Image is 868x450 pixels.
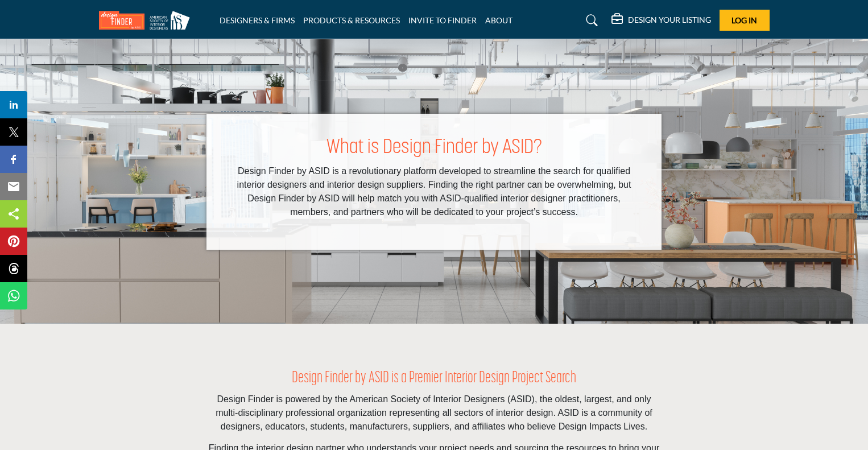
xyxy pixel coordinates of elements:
span: Log In [731,15,757,25]
a: ABOUT [485,15,512,25]
div: DESIGN YOUR LISTING [611,14,711,27]
h1: What is Design Finder by ASID? [229,137,639,160]
h2: Design Finder by ASID is a Premier Interior Design Project Search [206,369,662,389]
p: Design Finder is powered by the American Society of Interior Designers (ASID), the oldest, larges... [206,393,662,434]
img: Site Logo [99,11,196,30]
button: Log In [720,10,770,31]
a: INVITE TO FINDER [408,15,477,25]
h5: DESIGN YOUR LISTING [628,15,711,25]
a: Search [575,11,605,30]
a: PRODUCTS & RESOURCES [303,15,400,25]
a: DESIGNERS & FIRMS [220,15,295,25]
p: Design Finder by ASID is a revolutionary platform developed to streamline the search for qualifie... [229,164,639,219]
